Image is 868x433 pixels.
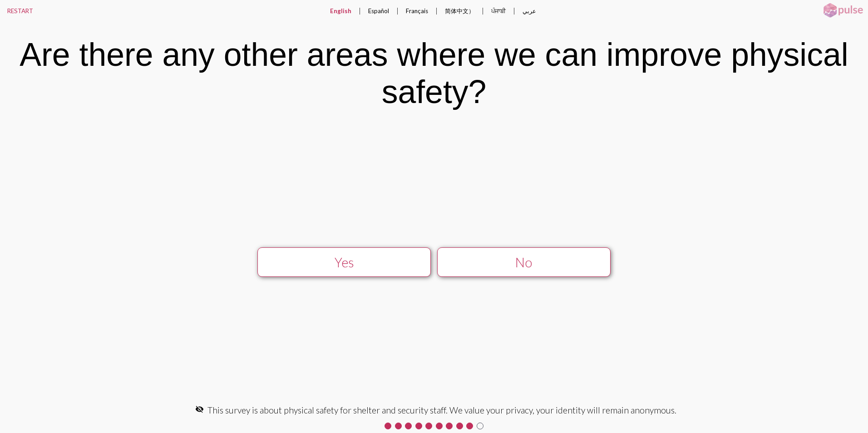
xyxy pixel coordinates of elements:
[820,2,866,19] img: pulsehorizontalsmall.png
[207,405,676,415] span: This survey is about physical safety for shelter and security staff. We value your privacy, your ...
[266,255,421,270] div: Yes
[446,255,601,270] div: No
[195,405,204,413] mat-icon: visibility_off
[257,247,431,277] button: Yes
[437,247,611,277] button: No
[13,36,855,110] div: Are there any other areas where we can improve physical safety?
